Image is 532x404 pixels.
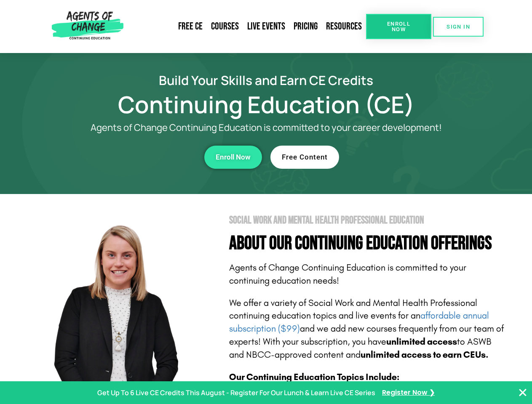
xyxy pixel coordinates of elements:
[229,262,466,286] span: Agents of Change Continuing Education is committed to your continuing education needs!
[382,387,435,399] a: Register Now ❯
[270,146,339,169] a: Free Content
[229,297,506,361] p: We offer a variety of Social Work and Mental Health Professional continuing education topics and ...
[289,17,322,36] a: Pricing
[26,95,506,114] h1: Continuing Education (CE)
[322,17,366,36] a: Resources
[216,154,251,161] span: Enroll Now
[361,349,489,360] b: unlimited access to earn CEUs.
[243,17,289,36] a: Live Events
[446,24,470,29] span: SIGN IN
[380,21,418,32] span: Enroll Now
[229,215,506,226] h2: Social Work and Mental Health Professional Education
[386,336,457,347] b: unlimited access
[174,17,207,36] a: Free CE
[97,387,375,399] p: Get Up To 6 Live CE Credits This August - Register For Our Lunch & Learn Live CE Series
[229,372,399,383] b: Our Continuing Education Topics Include:
[26,74,506,86] h2: Build Your Skills and Earn CE Credits
[207,17,243,36] a: Courses
[518,388,528,398] button: Close Banner
[366,14,431,39] a: Enroll Now
[229,234,506,253] h4: About Our Continuing Education Offerings
[127,17,366,36] nav: Menu
[433,17,484,37] a: SIGN IN
[60,122,473,133] p: Agents of Change Continuing Education is committed to your career development!
[204,146,262,169] a: Enroll Now
[282,154,328,161] span: Free Content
